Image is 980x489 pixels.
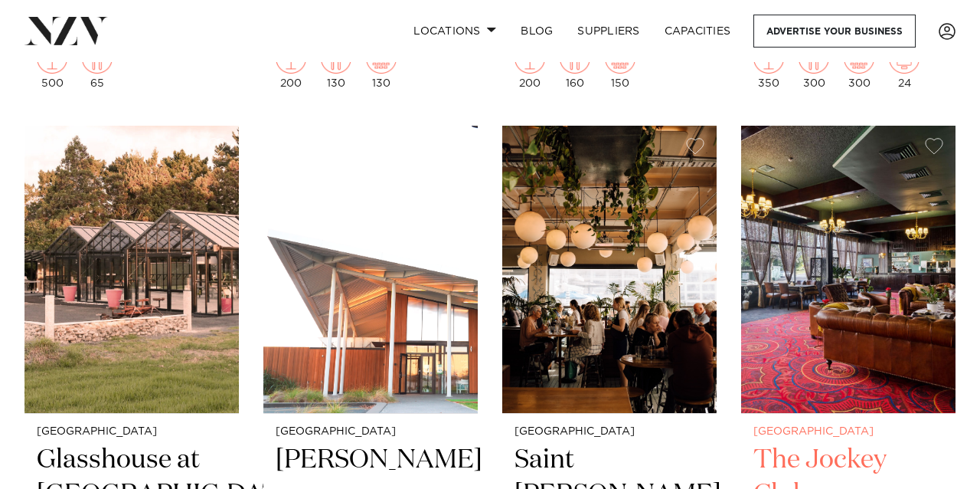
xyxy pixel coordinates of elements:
div: 130 [321,43,351,89]
div: 300 [799,43,829,89]
div: 200 [276,43,306,89]
div: 350 [753,43,784,89]
a: Locations [401,15,508,48]
a: BLOG [508,15,565,48]
small: [GEOGRAPHIC_DATA] [753,426,943,438]
div: 150 [605,43,635,89]
div: 65 [82,43,113,89]
div: 500 [37,43,67,89]
a: Advertise your business [753,15,916,48]
small: [GEOGRAPHIC_DATA] [276,426,465,438]
small: [GEOGRAPHIC_DATA] [514,426,704,438]
div: 130 [366,43,397,89]
div: 24 [889,43,920,89]
a: SUPPLIERS [565,15,652,48]
div: 160 [560,43,590,89]
img: nzv-logo.png [24,17,108,44]
div: 200 [514,43,545,89]
a: Capacities [652,15,743,48]
small: [GEOGRAPHIC_DATA] [37,426,227,438]
div: 300 [844,43,874,89]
